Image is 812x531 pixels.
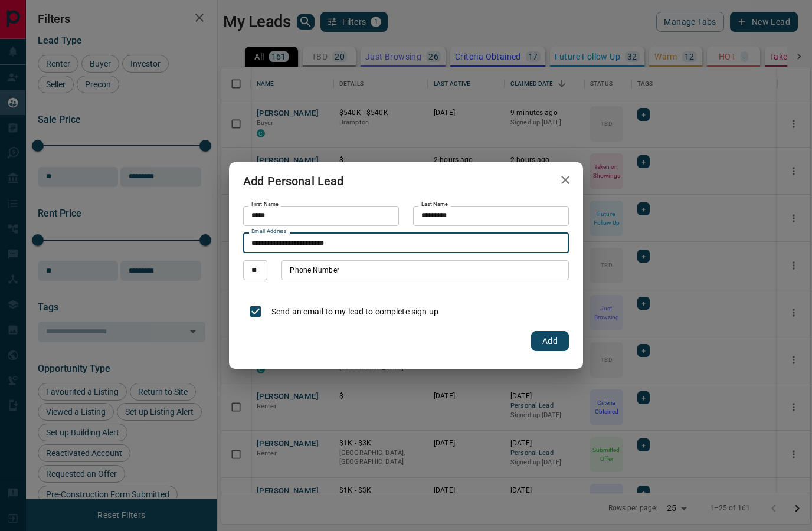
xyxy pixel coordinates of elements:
[531,331,569,351] button: Add
[271,306,438,318] p: Send an email to my lead to complete sign up
[251,201,279,208] label: First Name
[229,162,358,200] h2: Add Personal Lead
[421,201,448,208] label: Last Name
[251,228,287,235] label: Email Address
